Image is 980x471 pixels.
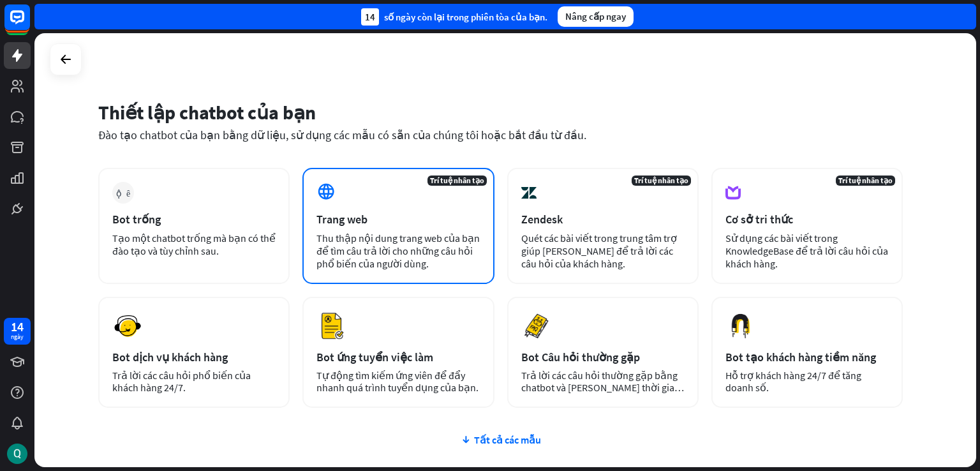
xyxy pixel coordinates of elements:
font: Nâng cấp ngay [565,10,626,22]
font: Bot ứng tuyển việc làm [316,350,433,364]
font: Sử dụng các bài viết trong KnowledgeBase để trả lời câu hỏi của khách hàng. [725,232,888,270]
font: Cơ sở tri thức [725,212,793,227]
font: Thiết lập chatbot của bạn [98,100,316,124]
font: Trả lời các câu hỏi thường gặp bằng chatbot và [PERSON_NAME] thời gian của bạn. [521,369,684,406]
font: Zendesk [521,212,563,227]
font: Đào tạo chatbot của bạn bằng dữ liệu, sử dụng các mẫu có sẵn của chúng tôi hoặc bắt đầu từ đầu. [98,128,586,142]
font: Quét các bài viết trong trung tâm trợ giúp [PERSON_NAME] để trả lời các câu hỏi của khách hàng. [521,232,677,270]
font: Tự động tìm kiếm ứng viên để đẩy nhanh quá trình tuyển dụng của bạn. [316,369,479,394]
font: 14 [11,318,24,334]
font: Tất cả các mẫu [474,433,541,446]
font: số ngày còn lại trong phiên tòa của bạn. [384,11,547,23]
font: Bot trống [112,212,161,227]
font: cộng thêm [116,188,130,197]
font: Bot Câu hỏi thường gặp [521,350,640,364]
font: Trí tuệ nhân tạo [634,176,688,185]
font: Trí tuệ nhân tạo [838,176,893,185]
font: Bot tạo khách hàng tiềm năng [725,350,876,364]
font: Hỗ trợ khách hàng 24/7 để tăng doanh số. [725,369,861,394]
font: 14 [365,11,375,23]
font: ngày [11,333,24,341]
button: Mở tiện ích trò chuyện LiveChat [10,5,48,43]
a: 14 ngày [4,318,31,345]
font: Thu thập nội dung trang web của bạn để tìm câu trả lời cho những câu hỏi phổ biến của người dùng. [316,232,480,270]
font: Trí tuệ nhân tạo [430,176,484,185]
font: Tạo một chatbot trống mà bạn có thể đào tạo và tùy chỉnh sau. [112,232,276,257]
font: Trang web [316,212,367,227]
font: Trả lời các câu hỏi phổ biến của khách hàng 24/7. [112,369,251,394]
font: Bot dịch vụ khách hàng [112,350,228,364]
